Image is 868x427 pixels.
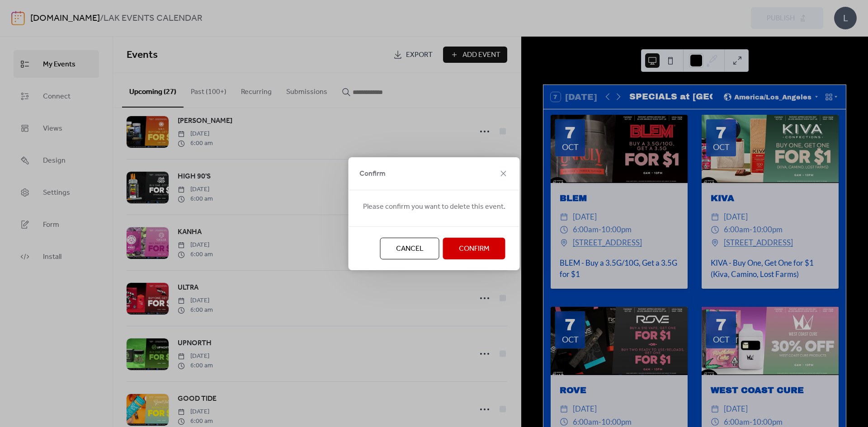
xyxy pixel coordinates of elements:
span: Please confirm you want to delete this event. [363,202,505,212]
span: Confirm [359,169,386,179]
button: Confirm [443,238,505,259]
span: Cancel [396,244,424,254]
span: Confirm [459,244,490,254]
button: Cancel [380,238,439,259]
